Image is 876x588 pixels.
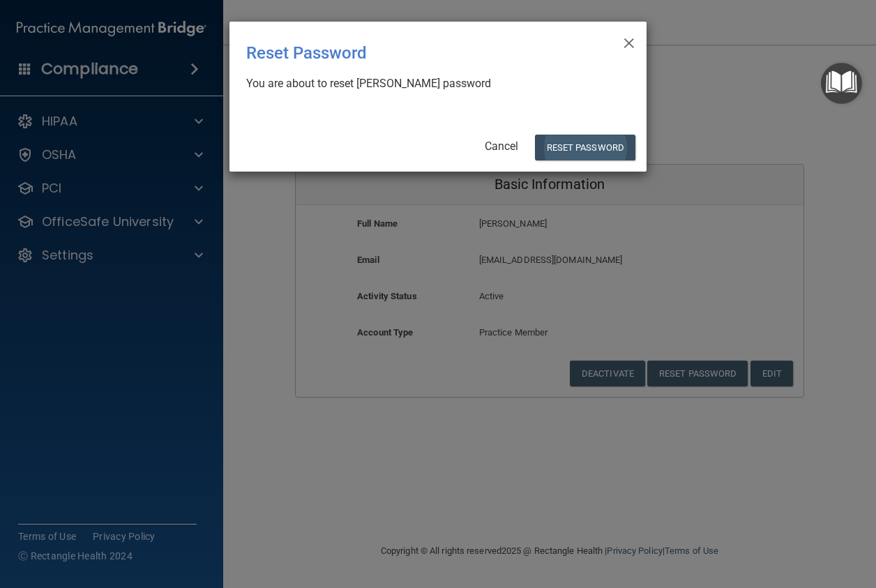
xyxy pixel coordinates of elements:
[485,140,518,153] a: Cancel
[246,76,619,91] div: You are about to reset [PERSON_NAME] password
[535,135,635,160] button: Reset Password
[246,33,573,73] div: Reset Password
[623,27,635,55] span: ×
[821,63,862,104] button: Open Resource Center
